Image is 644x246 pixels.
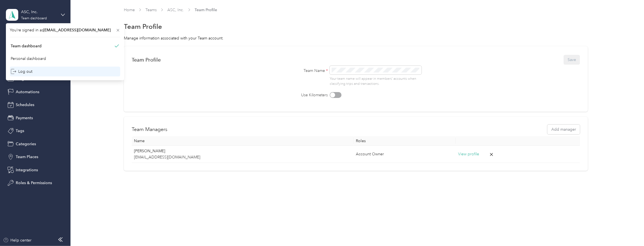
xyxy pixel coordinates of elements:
div: Team dashboard [21,17,47,20]
span: Roles & Permissions [16,180,52,186]
p: Your team name will appear in members’ accounts when classifying trips and transactions. [330,76,422,86]
th: Roles [354,136,456,146]
div: Team Profile [132,57,161,63]
div: Personal dashboard [11,56,46,62]
h1: Team Profile [124,24,162,29]
a: ASC, Inc. [167,8,184,12]
div: Team dashboard [11,43,42,49]
span: You’re signed in as [10,27,120,33]
label: Use Kilometers [277,92,328,98]
div: Log out [11,69,32,74]
div: Manage information associated with your Team account. [124,35,588,41]
span: Payments [16,115,33,121]
th: Name [132,136,354,146]
span: Categories [16,141,36,147]
span: Integrations [16,167,38,173]
a: Teams [145,8,157,12]
span: Schedules [16,102,34,108]
button: Help center [3,237,32,243]
button: View profile [458,151,479,157]
h2: Team Managers [132,126,167,133]
span: Team Profile [195,7,217,13]
p: [PERSON_NAME] [134,148,351,154]
span: [EMAIL_ADDRESS][DOMAIN_NAME] [43,28,111,32]
label: Team Name [277,68,328,74]
div: ASC, Inc. [21,9,56,15]
span: Tags [16,128,24,134]
a: Home [124,8,135,12]
span: Automations [16,89,39,95]
span: Team Places [16,154,38,160]
p: [EMAIL_ADDRESS][DOMAIN_NAME] [134,154,351,160]
iframe: Everlance-gr Chat Button Frame [613,215,644,246]
button: Add manager [547,125,580,134]
div: Account Owner [356,151,454,157]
